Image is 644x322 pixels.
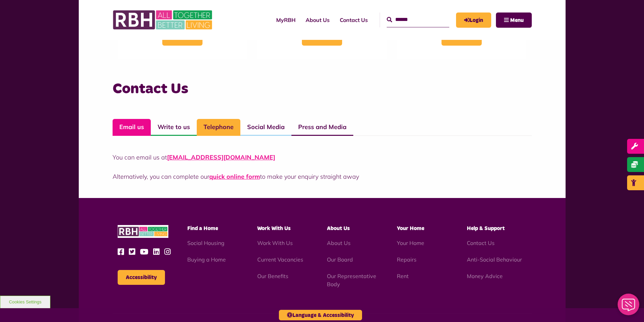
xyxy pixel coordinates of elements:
[187,256,226,263] a: Buying a Home
[467,240,495,246] a: Contact Us
[397,256,416,263] a: Repairs
[397,273,409,279] a: Rent
[113,172,532,181] p: Alternatively, you can complete our to make your enquiry straight away
[118,270,165,285] button: Accessibility
[387,13,449,27] input: Search
[510,18,524,23] span: Menu
[113,153,532,162] p: You can email us at
[118,225,168,238] img: RBH
[456,13,491,28] a: MyRBH
[327,226,350,231] span: About Us
[397,240,424,246] a: Your Home
[335,11,373,29] a: Contact Us
[240,119,291,136] a: Social Media
[271,11,301,29] a: MyRBH
[327,273,376,288] a: Our Representative Body
[291,119,353,136] a: Press and Media
[327,256,353,263] a: Our Board
[187,240,224,246] a: Social Housing - open in a new tab
[113,119,151,136] a: Email us
[327,240,351,246] a: About Us
[467,226,505,231] span: Help & Support
[257,226,291,231] span: Work With Us
[467,273,503,279] a: Money Advice
[113,7,214,33] img: RBH
[397,226,424,231] span: Your Home
[279,310,362,320] button: Language & Accessibility
[209,173,260,180] a: quick online form
[151,119,197,136] a: Write to us
[301,11,335,29] a: About Us
[113,79,532,99] h3: Contact Us
[187,226,218,231] span: Find a Home
[167,153,275,161] a: [EMAIL_ADDRESS][DOMAIN_NAME]
[496,13,532,28] button: Navigation
[257,273,288,279] a: Our Benefits
[614,292,644,322] iframe: Netcall Web Assistant for live chat
[467,256,522,263] a: Anti-Social Behaviour
[197,119,240,136] a: Telephone
[257,256,303,263] a: Current Vacancies
[257,240,293,246] a: Work With Us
